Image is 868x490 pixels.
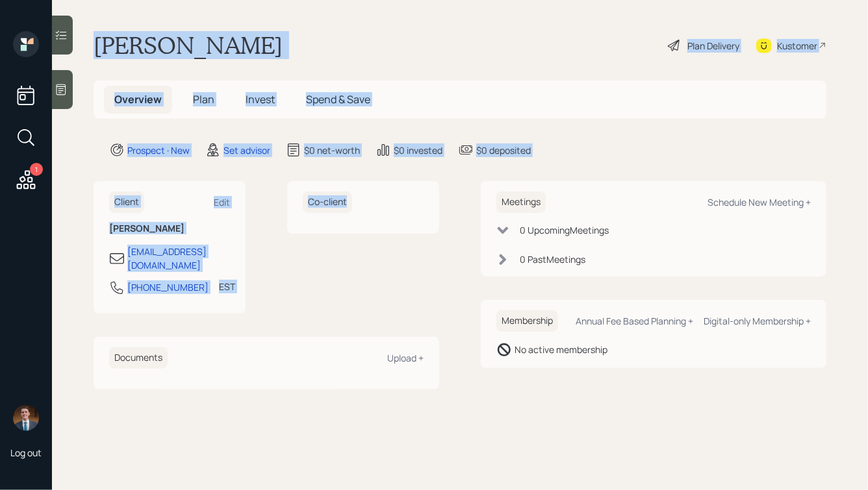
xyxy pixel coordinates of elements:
[704,315,811,327] div: Digital-only Membership +
[576,315,693,327] div: Annual Fee Based Planning +
[496,310,558,332] h6: Membership
[127,280,209,294] div: [PHONE_NUMBER]
[30,163,43,176] div: 1
[214,196,230,208] div: Edit
[223,143,270,157] div: Set advisor
[515,343,607,356] div: No active membership
[10,447,42,459] div: Log out
[109,347,168,369] h6: Documents
[387,352,424,364] div: Upload +
[520,223,609,237] div: 0 Upcoming Meeting s
[127,143,190,157] div: Prospect · New
[303,191,352,213] h6: Co-client
[13,405,39,431] img: hunter_neumayer.jpg
[306,92,370,106] span: Spend & Save
[219,280,235,293] div: EST
[114,92,162,106] span: Overview
[476,143,531,157] div: $0 deposited
[94,31,283,60] h1: [PERSON_NAME]
[687,39,739,53] div: Plan Delivery
[304,143,360,157] div: $0 net-worth
[109,191,144,213] h6: Client
[777,39,817,53] div: Kustomer
[394,143,442,157] div: $0 invested
[193,92,214,106] span: Plan
[496,191,546,213] h6: Meetings
[520,252,585,266] div: 0 Past Meeting s
[708,196,811,208] div: Schedule New Meeting +
[127,245,230,272] div: [EMAIL_ADDRESS][DOMAIN_NAME]
[109,223,230,234] h6: [PERSON_NAME]
[246,92,275,106] span: Invest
